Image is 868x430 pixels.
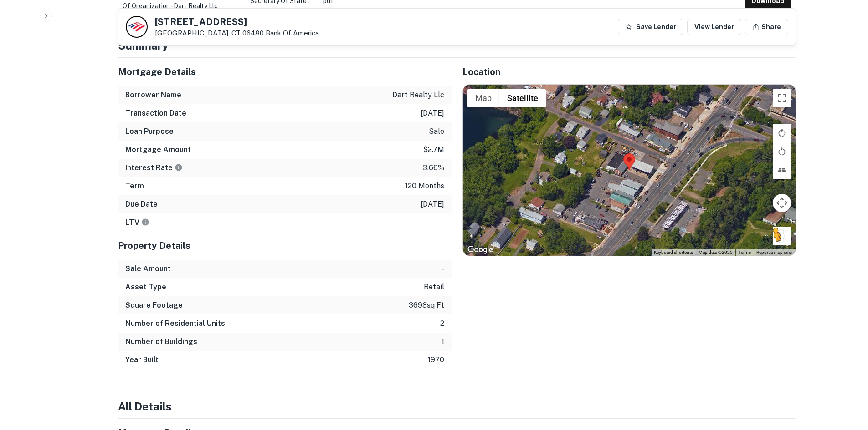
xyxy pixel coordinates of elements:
a: Open this area in Google Maps (opens a new window) [465,244,495,256]
p: - [442,263,444,274]
button: Map camera controls [773,194,791,212]
p: 1 [442,336,444,347]
p: 3.66% [423,162,444,173]
button: Save Lender [618,19,683,35]
h6: Term [125,181,144,192]
p: - [442,217,444,228]
button: Show satellite imagery [499,89,546,107]
h5: Location [462,65,796,79]
button: Show street map [467,89,499,107]
h6: Due Date [125,199,158,210]
p: 2 [440,318,444,329]
button: Toggle fullscreen view [773,89,791,107]
h6: Transaction Date [125,108,186,119]
h6: Year Built [125,354,159,365]
h6: Sale Amount [125,263,171,274]
a: Bank Of America [266,29,319,37]
p: sale [429,126,444,137]
h6: Interest Rate [125,162,183,173]
button: Tilt map [773,161,791,179]
a: Report a map error [756,250,793,255]
p: 120 months [405,181,444,192]
h6: LTV [125,217,149,228]
h5: Property Details [118,239,452,253]
button: Drag Pegman onto the map to open Street View [773,227,791,245]
img: Google [465,244,495,256]
p: dart realty llc [392,90,444,101]
h6: Square Footage [125,300,183,311]
h6: Number of Residential Units [125,318,225,329]
button: Keyboard shortcuts [654,249,693,256]
iframe: Chat Widget [822,357,868,401]
p: retail [424,282,444,293]
h5: [STREET_ADDRESS] [155,17,319,26]
svg: LTVs displayed on the website are for informational purposes only and may be reported incorrectly... [141,218,149,226]
h6: Loan Purpose [125,126,174,137]
h6: Asset Type [125,282,166,293]
p: [DATE] [421,108,444,119]
a: View Lender [687,19,741,35]
p: [DATE] [421,199,444,210]
h5: Mortgage Details [118,65,452,79]
h6: Mortgage Amount [125,144,191,155]
h6: Borrower Name [125,90,181,101]
h4: All Details [118,398,796,415]
p: 1970 [428,354,444,365]
p: 3698 sq ft [409,300,444,311]
button: Rotate map counterclockwise [773,142,791,161]
button: Rotate map clockwise [773,124,791,142]
span: Map data ©2025 [699,250,733,255]
button: Share [745,19,788,35]
p: $2.7m [423,144,444,155]
svg: The interest rates displayed on the website are for informational purposes only and may be report... [175,163,183,172]
a: Terms (opens in new tab) [738,250,751,255]
p: [GEOGRAPHIC_DATA], CT 06480 [155,29,319,37]
h6: Number of Buildings [125,336,197,347]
